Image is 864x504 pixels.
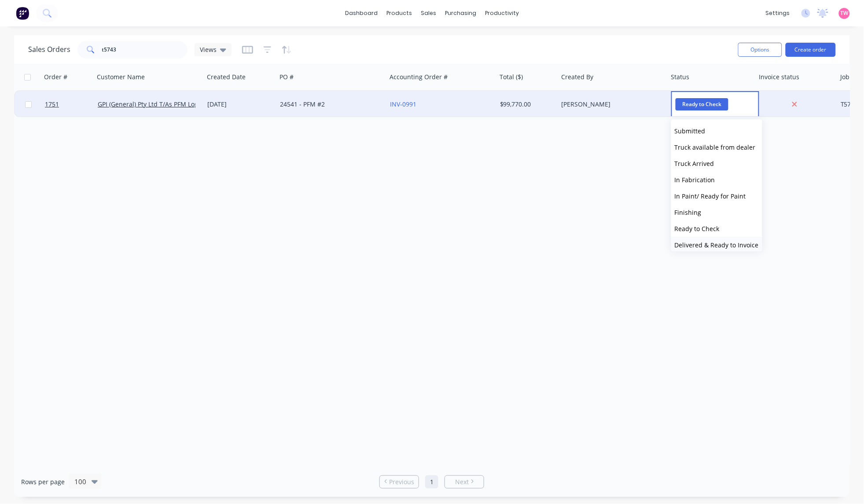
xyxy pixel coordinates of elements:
a: INV-0991 [390,100,416,108]
div: settings [761,7,794,20]
div: Order # [44,73,67,81]
div: purchasing [441,7,481,20]
div: products [382,7,416,20]
span: Finishing [675,208,702,217]
input: Search... [102,41,188,59]
div: Status [671,73,690,81]
img: Factory [16,7,29,20]
button: Options [738,43,782,57]
span: Truck Arrived [675,159,714,168]
div: sales [416,7,441,20]
span: Delivered & Ready to Invoice [675,241,759,249]
div: Customer Name [97,73,145,81]
a: dashboard [341,7,382,20]
div: [PERSON_NAME] [562,100,659,109]
button: Ready to Check [671,221,762,237]
span: Views [200,45,217,54]
a: Previous page [380,478,419,486]
a: 1751 [45,91,98,118]
span: TW [841,9,849,17]
a: GPI (General) Pty Ltd T/As PFM Logistics [98,100,213,108]
div: PO # [279,73,294,81]
button: In Fabrication [671,172,762,188]
span: 1751 [45,100,59,109]
span: Rows per page [21,478,65,486]
button: In Paint/ Ready for Paint [671,188,762,204]
div: Invoice status [759,73,800,81]
button: Create order [786,43,836,57]
span: Submitted [675,127,706,135]
div: Accounting Order # [390,73,448,81]
span: Truck available from dealer [675,143,756,151]
div: $99,770.00 [500,100,552,109]
span: In Fabrication [675,176,715,184]
div: Created By [561,73,593,81]
button: Truck available from dealer [671,139,762,155]
span: Ready to Check [675,224,720,233]
button: Finishing [671,204,762,221]
h1: Sales Orders [28,45,70,54]
div: Created Date [207,73,246,81]
span: Ready to Check [676,98,728,110]
div: productivity [481,7,523,20]
div: 24541 - PFM #2 [280,100,378,109]
a: Page 1 is your current page [425,475,438,489]
div: Total ($) [500,73,523,81]
button: Delivered & Ready to Invoice [671,237,762,253]
div: [DATE] [208,100,273,109]
button: Submitted [671,123,762,139]
ul: Pagination [376,475,488,489]
span: Previous [389,478,414,486]
span: Next [456,478,469,486]
span: In Paint/ Ready for Paint [675,192,746,200]
a: Next page [445,478,484,486]
button: Truck Arrived [671,155,762,172]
